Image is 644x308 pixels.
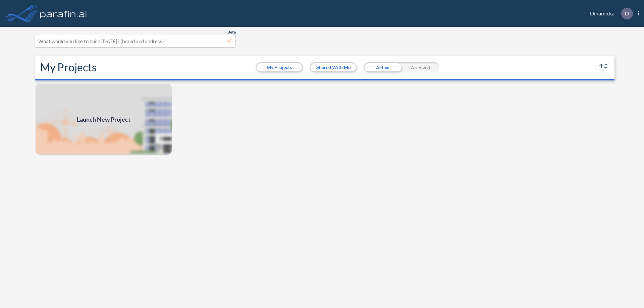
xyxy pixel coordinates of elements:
[35,83,172,156] img: add
[364,62,401,72] div: Active
[311,63,356,71] button: Shared With Me
[598,62,609,73] button: sort
[257,63,302,71] button: My Projects
[77,115,130,124] span: Launch New Project
[40,61,97,74] h2: My Projects
[580,8,639,19] div: Dinamicka
[35,83,172,156] a: Launch New Project
[227,29,236,35] span: Beta
[401,62,439,72] div: Archived
[625,10,629,16] p: D
[39,7,88,20] img: logo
